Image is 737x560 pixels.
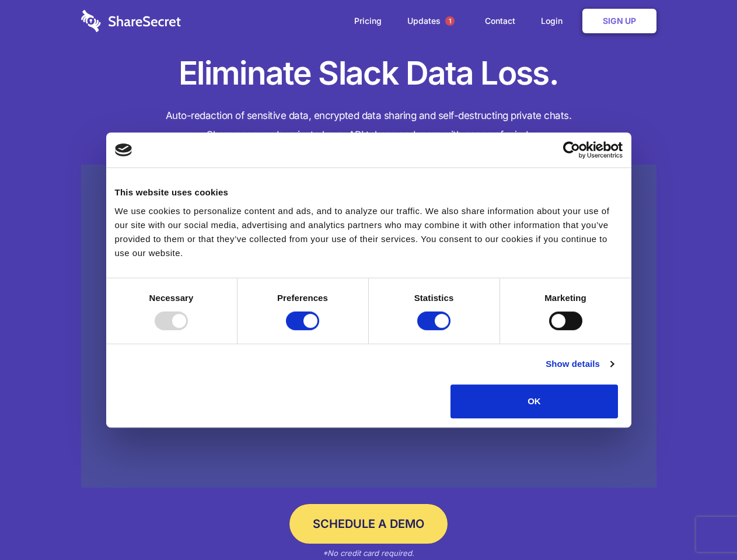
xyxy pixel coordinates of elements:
a: Wistia video thumbnail [81,164,656,488]
div: This website uses cookies [115,185,623,199]
span: 1 [445,16,455,26]
h4: Auto-redaction of sensitive data, encrypted data sharing and self-destructing private chats. Shar... [81,106,656,145]
div: We use cookies to personalize content and ads, and to analyze our traffic. We also share informat... [115,204,623,260]
img: logo [115,143,132,156]
a: Usercentrics Cookiebot - opens in a new window [521,141,623,159]
em: *No credit card required. [323,548,414,558]
strong: Preferences [277,293,328,303]
strong: Statistics [414,293,454,303]
strong: Necessary [149,293,194,303]
a: Schedule a Demo [289,504,448,544]
a: Pricing [343,3,393,39]
h1: Eliminate Slack Data Loss. [81,52,656,94]
a: Sign Up [582,9,656,33]
a: Show details [546,357,613,371]
a: Login [529,3,580,39]
button: OK [450,384,618,418]
a: Contact [473,3,527,39]
img: logo-wordmark-white-trans-d4663122ce5f474addd5e946df7df03e33cb6a1c49d2221995e7729f52c070b2.svg [81,10,181,32]
strong: Marketing [544,293,586,303]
